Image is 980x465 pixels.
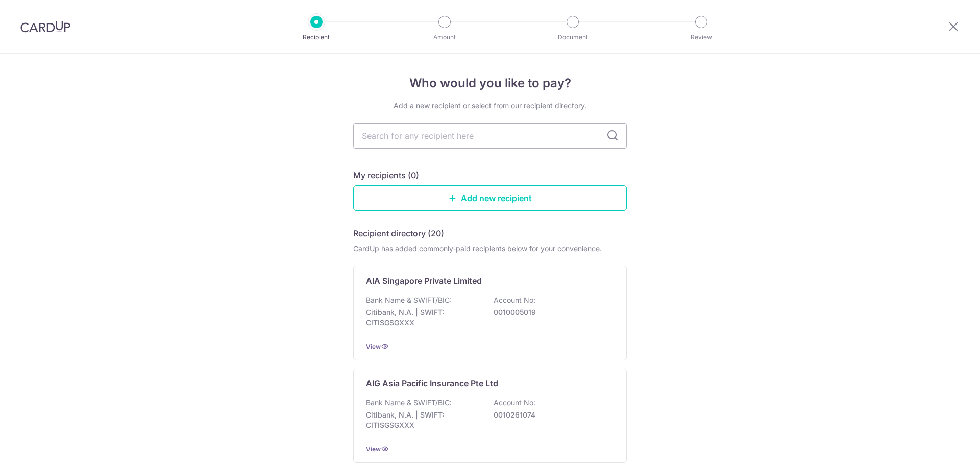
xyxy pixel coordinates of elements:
[664,32,739,42] p: Review
[353,169,419,181] h5: My recipients (0)
[353,74,627,92] h4: Who would you like to pay?
[353,243,627,254] div: CardUp has added commonly-paid recipients below for your convenience.
[366,398,452,408] p: Bank Name & SWIFT/BIC:
[279,32,354,42] p: Recipient
[353,185,627,211] a: Add new recipient
[915,434,970,460] iframe: Opens a widget where you can find more information
[494,410,608,420] p: 0010261074
[353,123,627,149] input: Search for any recipient here
[20,20,70,33] img: CardUp
[353,101,627,111] div: Add a new recipient or select from our recipient directory.
[366,445,381,453] a: View
[366,342,381,350] a: View
[535,32,610,42] p: Document
[366,295,452,305] p: Bank Name & SWIFT/BIC:
[366,275,482,287] p: AIA Singapore Private Limited
[353,227,444,239] h5: Recipient directory (20)
[366,377,498,389] p: AIG Asia Pacific Insurance Pte Ltd
[366,307,480,328] p: Citibank, N.A. | SWIFT: CITISGSGXXX
[494,398,535,408] p: Account No:
[494,295,535,305] p: Account No:
[494,307,608,317] p: 0010005019
[407,32,482,42] p: Amount
[366,410,480,430] p: Citibank, N.A. | SWIFT: CITISGSGXXX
